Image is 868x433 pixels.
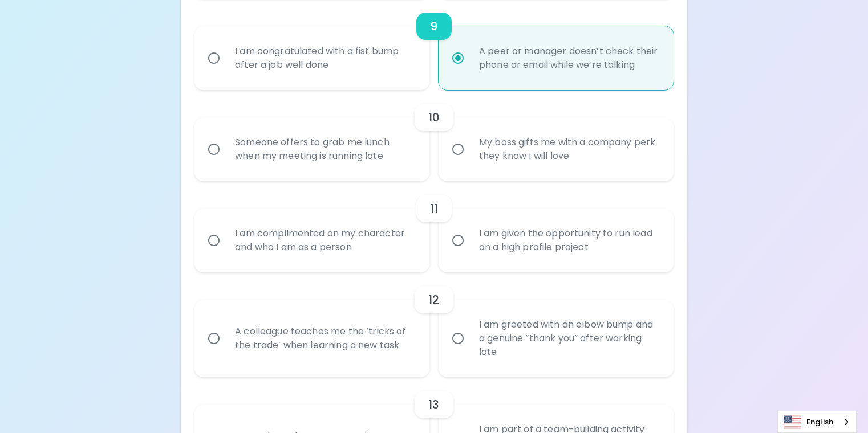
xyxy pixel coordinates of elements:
h6: 13 [428,395,439,414]
h6: 12 [428,291,439,309]
div: I am given the opportunity to run lead on a high profile project [470,213,667,268]
div: Language [777,411,857,433]
h6: 11 [430,199,438,218]
div: A colleague teaches me the ‘tricks of the trade’ when learning a new task [226,311,423,366]
div: I am congratulated with a fist bump after a job well done [226,31,423,85]
h6: 10 [428,108,440,126]
aside: Language selected: English [777,411,857,433]
div: I am greeted with an elbow bump and a genuine “thank you” after working late [470,304,667,373]
div: choice-group-check [194,90,674,181]
div: choice-group-check [194,181,674,272]
div: A peer or manager doesn’t check their phone or email while we’re talking [470,31,667,85]
div: Someone offers to grab me lunch when my meeting is running late [226,122,423,177]
div: My boss gifts me with a company perk they know I will love [470,122,667,177]
div: I am complimented on my character and who I am as a person [226,213,423,268]
h6: 9 [430,17,437,35]
div: choice-group-check [194,272,674,377]
a: English [778,411,856,432]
